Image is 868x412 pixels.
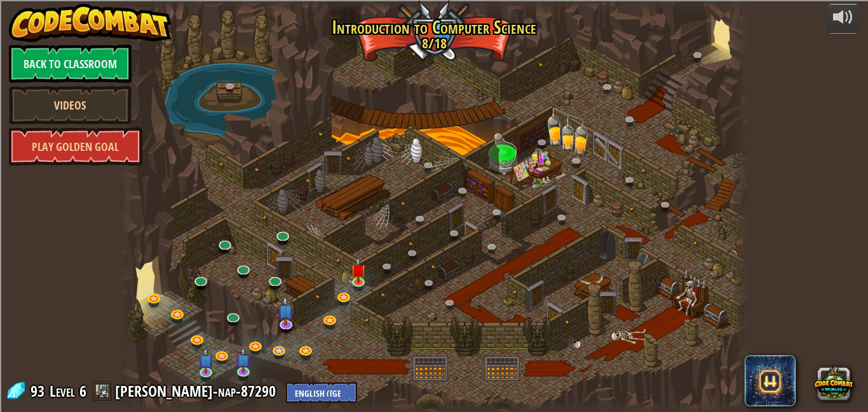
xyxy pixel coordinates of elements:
[9,86,132,124] a: Videos
[277,296,294,325] img: level-banner-unstarted-subscriber.png
[236,347,250,373] img: level-banner-unstarted-subscriber.png
[9,45,132,83] a: Back to Classroom
[814,362,853,402] button: CodeCombat Worlds on Roblox
[9,4,172,42] img: CodeCombat - Learn how to code by playing a game
[198,348,213,373] img: level-banner-unstarted-subscriber.png
[351,257,365,283] img: level-banner-unstarted.png
[745,355,796,406] span: CodeCombat AI HackStack
[9,127,142,166] a: Play Golden Goal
